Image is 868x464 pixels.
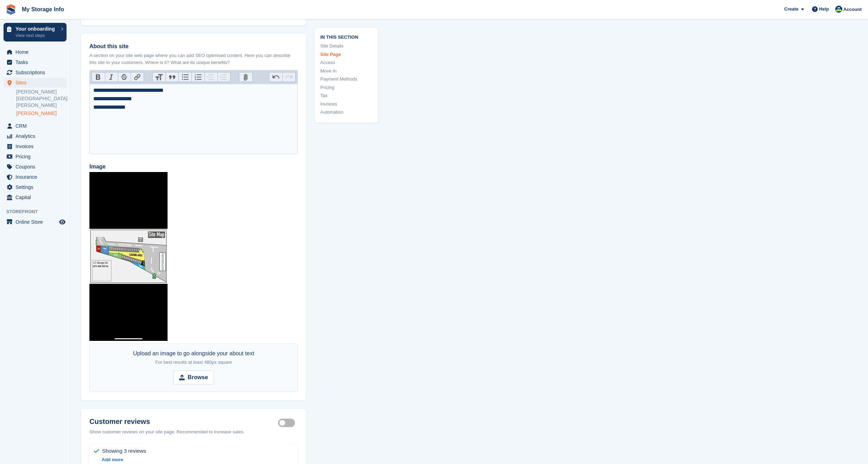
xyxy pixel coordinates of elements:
p: View next steps [15,32,57,39]
p: A section on your site web page where you can add SEO optimised content. Here you can describe th... [89,52,298,66]
a: [PERSON_NAME][GEOGRAPHIC_DATA][PERSON_NAME] [16,89,67,109]
span: Help [819,6,829,13]
span: In this section [320,33,372,40]
button: Attach Files [239,72,252,82]
strong: Browse [188,373,208,382]
a: menu [4,217,67,227]
button: Italic [105,72,118,82]
span: Account [843,6,862,13]
a: menu [4,131,67,141]
button: Link [131,72,144,82]
a: Payment Methods [320,76,372,83]
h2: Customer reviews [89,417,278,426]
span: Storefront [6,208,70,215]
button: Bold [92,72,105,82]
img: stora-icon-8386f47178a22dfd0bd8f6a31ec36ba5ce8667c1dd55bd0f319d3a0aa187defe.svg [6,4,16,15]
button: Increase Level [218,72,231,82]
button: Redo [282,72,295,82]
a: Invoices [320,100,372,107]
a: Preview store [58,218,67,226]
button: Heading [153,72,166,82]
span: Showing 3 reviews [102,447,146,455]
div: Upload an image to go alongside your about text [133,349,254,366]
a: menu [4,78,67,88]
span: Sites [15,78,58,88]
label: About this site [89,42,298,51]
a: menu [4,172,67,182]
p: Your onboarding [15,26,57,31]
span: Capital [15,192,58,202]
input: Browse [173,370,214,384]
img: Steve Doll [835,6,842,13]
span: Tasks [15,57,58,67]
button: Decrease Level [205,72,218,82]
a: Add more [102,457,123,462]
span: Coupons [15,162,58,172]
div: Show customer reviews on your site page. Recommended to increase sales. [89,428,298,436]
span: Create [784,6,798,13]
span: Online Store [15,217,58,227]
a: menu [4,121,67,131]
a: My Storage Info [19,4,67,15]
a: Tax [320,92,372,99]
span: For best results at least 480px square [155,360,232,365]
a: [PERSON_NAME] [16,110,67,117]
a: menu [4,141,67,151]
span: Subscriptions [15,68,58,77]
button: Bullets [178,72,191,82]
a: Your onboarding View next steps [4,23,67,42]
a: Site Details [320,43,372,50]
a: menu [4,152,67,161]
trix-editor: About this site [89,84,298,154]
a: Site Page [320,51,372,58]
a: Automation [320,109,372,116]
button: Quote [165,72,178,82]
span: Insurance [15,172,58,182]
a: menu [4,182,67,192]
a: menu [4,162,67,172]
button: Strikethrough [118,72,131,82]
span: Pricing [15,152,58,161]
label: Storefront show reviews [278,422,298,423]
a: menu [4,68,67,77]
a: Pricing [320,84,372,91]
a: Access [320,59,372,66]
a: menu [4,192,67,202]
span: CRM [15,121,58,131]
span: Settings [15,182,58,192]
a: Move In [320,67,372,74]
span: Analytics [15,131,58,141]
button: Undo [269,72,282,82]
span: Home [15,47,58,57]
a: menu [4,47,67,57]
a: menu [4,57,67,67]
span: Invoices [15,141,58,151]
button: Numbers [191,72,205,82]
img: IMG-20230418-WA0000.jpg [89,172,168,341]
label: Image [89,163,298,171]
